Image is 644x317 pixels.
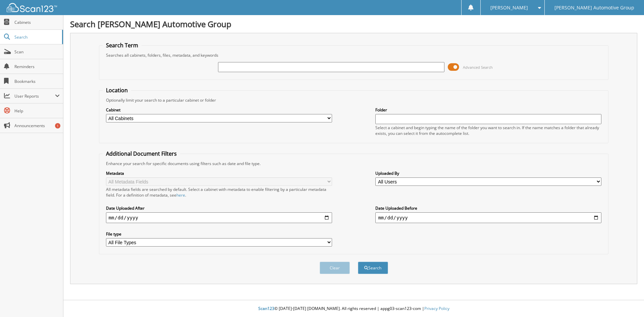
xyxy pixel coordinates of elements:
[103,150,180,157] legend: Additional Document Filters
[14,34,59,40] span: Search
[103,97,605,103] div: Optionally limit your search to a particular cabinet or folder
[375,107,601,113] label: Folder
[176,192,185,198] a: here
[106,107,332,113] label: Cabinet
[358,262,388,274] button: Search
[14,108,60,114] span: Help
[375,212,601,223] input: end
[103,161,605,166] div: Enhance your search for specific documents using filters such as date and file type.
[7,3,57,12] img: scan123-logo-white.svg
[106,205,332,211] label: Date Uploaded After
[554,6,634,10] span: [PERSON_NAME] Automotive Group
[490,6,528,10] span: [PERSON_NAME]
[55,123,60,128] div: 1
[63,301,644,317] div: © [DATE]-[DATE] [DOMAIN_NAME]. All rights reserved | appg03-scan123-com |
[424,306,449,311] a: Privacy Policy
[103,87,131,94] legend: Location
[375,125,601,136] div: Select a cabinet and begin typing the name of the folder you want to search in. If the name match...
[14,64,60,69] span: Reminders
[103,52,605,58] div: Searches all cabinets, folders, files, metadata, and keywords
[14,93,55,99] span: User Reports
[14,78,60,84] span: Bookmarks
[14,19,60,25] span: Cabinets
[320,262,350,274] button: Clear
[106,170,332,176] label: Metadata
[463,65,493,70] span: Advanced Search
[106,187,332,198] div: All metadata fields are searched by default. Select a cabinet with metadata to enable filtering b...
[258,306,274,311] span: Scan123
[14,123,60,128] span: Announcements
[14,49,60,55] span: Scan
[106,212,332,223] input: start
[375,170,601,176] label: Uploaded By
[103,42,142,49] legend: Search Term
[375,205,601,211] label: Date Uploaded Before
[106,231,332,237] label: File type
[70,18,637,30] h1: Search [PERSON_NAME] Automotive Group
